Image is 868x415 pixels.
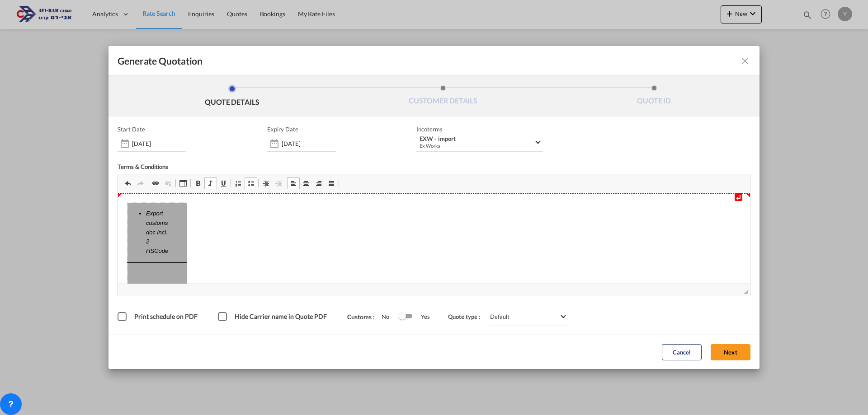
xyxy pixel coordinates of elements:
[28,17,50,61] em: Export customs doc incl. 2 HS Code
[118,55,203,67] span: Generate Quotation
[347,313,382,321] span: Customs :
[420,142,534,149] div: Ex Works
[192,177,204,189] a: Bold (Ctrl+B)
[420,135,534,142] div: EXW - import
[416,126,543,133] span: Incoterms
[267,126,298,133] p: Expiry Date
[7,368,38,401] iframe: Chat
[287,177,300,189] a: Align Left
[448,313,487,320] span: Quote type :
[398,310,412,323] md-switch: Switch 1
[218,312,329,321] md-checkbox: Hide Carrier name in Quote PDF
[232,177,245,189] a: Insert/Remove Numbered List
[217,177,230,189] a: Underline (Ctrl+U)
[204,177,217,189] a: Italic (Ctrl+I)
[127,85,338,109] li: QUOTE DETAILS
[245,177,257,189] a: Insert/Remove Bulleted List
[382,313,398,320] span: No
[177,177,189,189] a: Table
[548,85,759,109] li: QUOTE ID
[412,313,430,320] span: Yes
[118,126,145,133] p: Start Date
[338,85,549,109] li: CUSTOMER DETAILS
[490,313,509,320] div: Default
[235,312,327,320] span: Hide Carrier name in Quote PDF
[711,344,750,360] button: Next
[744,289,748,294] span: Resize
[132,140,186,147] input: Start date
[108,46,759,369] md-dialog: Generate QuotationQUOTE ...
[259,177,272,189] a: Decrease Indent
[282,140,336,147] input: Expiry date
[118,193,750,284] iframe: Editor, editor2
[662,344,702,360] button: Cancel
[149,177,162,189] a: Link (Ctrl+K)
[325,177,338,189] a: Justify
[118,312,200,321] md-checkbox: Print schedule on PDF
[122,177,134,189] a: Undo (Ctrl+Z)
[312,177,325,189] a: Align Right
[272,177,285,189] a: Increase Indent
[300,177,312,189] a: Center
[416,135,543,152] md-select: Select Incoterms: EXW - import Ex Works
[740,56,750,66] md-icon: icon-close fg-AAA8AD cursor m-0
[118,163,434,174] div: Terms & Conditions
[134,177,147,189] a: Redo (Ctrl+Y)
[134,312,198,320] span: Print schedule on PDF
[162,177,175,189] a: Unlink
